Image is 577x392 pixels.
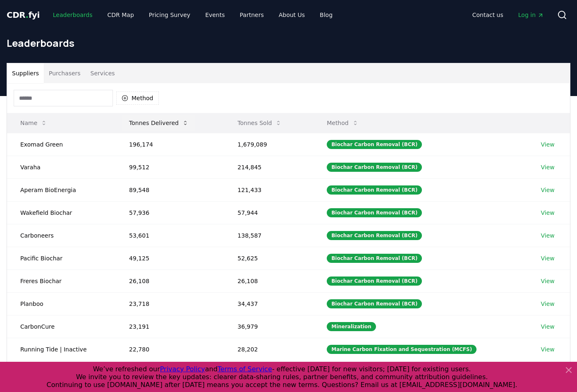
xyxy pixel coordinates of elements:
td: 89,548 [116,178,224,201]
span: . [26,10,29,20]
a: About Us [272,7,311,22]
td: 1,679,089 [224,133,314,156]
td: Freres Biochar [7,269,116,292]
div: Biochar Carbon Removal (BCR) [327,163,422,172]
td: 196,174 [116,133,224,156]
div: Biochar Carbon Removal (BCR) [327,254,422,263]
button: Tonnes Delivered [122,115,195,131]
div: Biochar Carbon Removal (BCR) [327,140,422,149]
a: View [541,277,554,285]
div: Mineralization [327,322,376,331]
td: 57,944 [224,201,314,224]
td: 49,125 [116,247,224,269]
td: 26,108 [116,269,224,292]
a: View [541,209,554,217]
a: View [541,140,554,149]
td: 34,437 [224,292,314,315]
td: CarbonCure [7,315,116,338]
td: 138,587 [224,224,314,247]
a: CDR.fyi [7,9,40,21]
td: Running Tide | Inactive [7,338,116,361]
h1: Leaderboards [7,36,570,50]
a: View [541,300,554,308]
div: Marine Carbon Fixation and Sequestration (MCFS) [327,345,476,354]
td: 36,979 [224,315,314,338]
td: 26,108 [224,269,314,292]
button: Purchasers [44,63,86,83]
td: Planboo [7,292,116,315]
td: 22,780 [116,338,224,361]
a: CDR Map [101,7,141,22]
td: Varaha [7,156,116,178]
a: View [541,186,554,194]
button: Tonnes Sold [231,115,288,131]
a: View [541,322,554,331]
div: Biochar Carbon Removal (BCR) [327,185,422,195]
td: 121,433 [224,178,314,201]
button: Method [320,115,365,131]
td: 28,202 [224,338,314,361]
td: 52,625 [224,247,314,269]
a: Blog [313,7,339,22]
td: 23,718 [116,292,224,315]
nav: Main [466,7,551,22]
a: View [541,254,554,262]
nav: Main [46,7,339,22]
td: 53,601 [116,224,224,247]
div: Biochar Carbon Removal (BCR) [327,299,422,308]
button: Method [116,91,159,105]
a: Events [199,7,231,22]
a: Leaderboards [46,7,99,22]
a: Log in [512,7,551,22]
a: View [541,345,554,354]
td: 23,191 [116,315,224,338]
span: CDR fyi [7,10,40,20]
a: View [541,231,554,240]
td: 99,512 [116,156,224,178]
a: View [541,163,554,171]
td: Wakefield Biochar [7,201,116,224]
td: Exomad Green [7,133,116,156]
button: Services [86,63,120,83]
td: Aperam BioEnergia [7,178,116,201]
span: Log in [518,11,544,19]
a: Partners [233,7,271,22]
td: Carboneers [7,224,116,247]
div: Biochar Carbon Removal (BCR) [327,231,422,240]
div: Biochar Carbon Removal (BCR) [327,277,422,286]
td: 214,845 [224,156,314,178]
button: Name [14,115,54,131]
td: 57,936 [116,201,224,224]
div: Biochar Carbon Removal (BCR) [327,208,422,217]
button: Suppliers [7,63,44,83]
a: Contact us [466,7,510,22]
td: Pacific Biochar [7,247,116,269]
a: Pricing Survey [142,7,197,22]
